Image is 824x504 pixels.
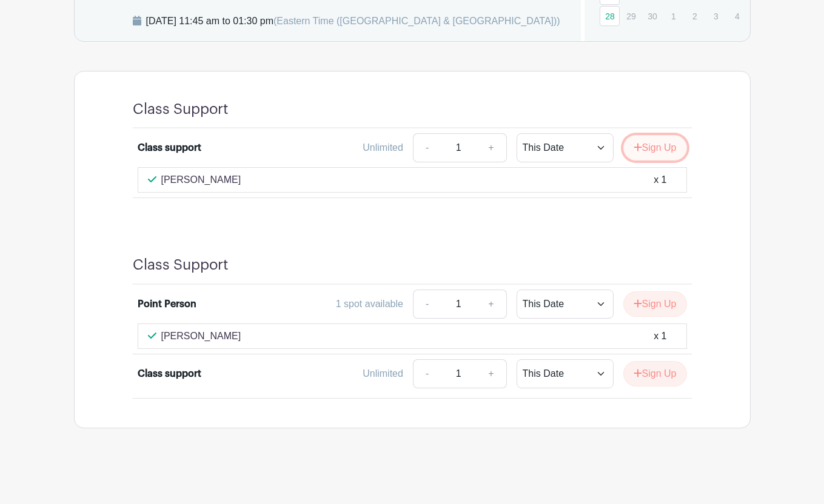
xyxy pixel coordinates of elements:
p: [PERSON_NAME] [161,173,241,187]
div: Class support [138,366,201,381]
div: Unlimited [363,141,403,155]
a: + [476,359,506,388]
a: - [413,290,441,319]
div: 1 spot available [336,297,403,311]
p: 2 [685,7,705,25]
a: - [413,133,441,162]
button: Sign Up [623,291,687,317]
a: + [476,290,506,319]
div: x 1 [654,329,666,343]
button: Sign Up [623,135,687,161]
h4: Class Support [133,256,229,274]
div: Class support [138,141,201,155]
a: 28 [600,6,620,26]
div: Point Person [138,297,196,311]
a: + [476,133,506,162]
div: Unlimited [363,366,403,381]
span: (Eastern Time ([GEOGRAPHIC_DATA] & [GEOGRAPHIC_DATA])) [273,16,560,26]
a: - [413,359,441,388]
button: Sign Up [623,361,687,386]
p: 3 [706,7,726,25]
div: [DATE] 11:45 am to 01:30 pm [146,14,560,28]
div: x 1 [654,173,666,187]
p: 4 [727,7,747,25]
p: 1 [663,7,683,25]
p: 30 [642,7,662,25]
h4: Class Support [133,101,229,118]
p: [PERSON_NAME] [161,329,241,343]
p: 29 [621,7,641,25]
